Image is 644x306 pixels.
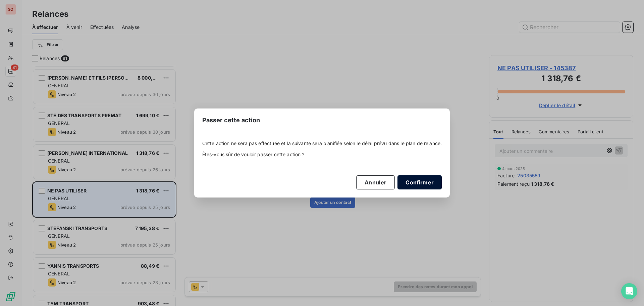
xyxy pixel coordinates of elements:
span: Passer cette action [202,116,260,125]
button: Confirmer [397,175,442,189]
span: Êtes-vous sûr de vouloir passer cette action ? [202,151,442,158]
div: Open Intercom Messenger [621,283,637,299]
button: Annuler [356,175,395,189]
span: Cette action ne sera pas effectuée et la suivante sera planifiée selon le délai prévu dans le pla... [202,140,442,147]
